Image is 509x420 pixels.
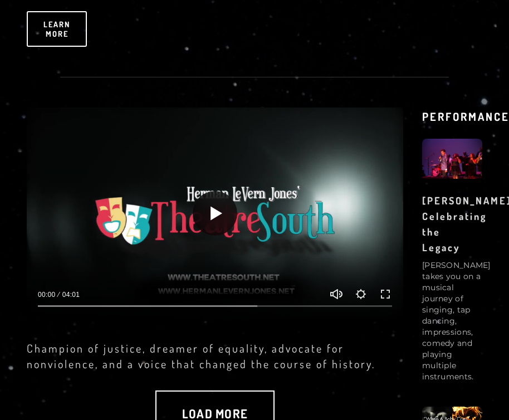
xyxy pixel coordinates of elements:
[422,193,482,255] h3: [PERSON_NAME]: Celebrating the Legacy
[38,302,392,310] input: Seek
[27,340,403,372] h3: Champion of justice, dreamer of equality, advocate for nonviolence, and a voice that changed the ...
[27,11,87,47] a: Learn more
[58,289,82,300] div: Duration
[422,139,482,402] a: Sammy: Celebrating the Legacy [PERSON_NAME]: Celebrating the Legacy [PERSON_NAME] takes you on a ...
[422,139,482,179] img: Sammy: Celebrating the Legacy
[422,260,482,402] p: [PERSON_NAME] takes you on a musical journey of singing, tap dancing, impressions, comedy and pla...
[422,108,482,125] h2: PERFORMANCES
[38,289,58,300] div: Current time
[193,191,237,236] button: Play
